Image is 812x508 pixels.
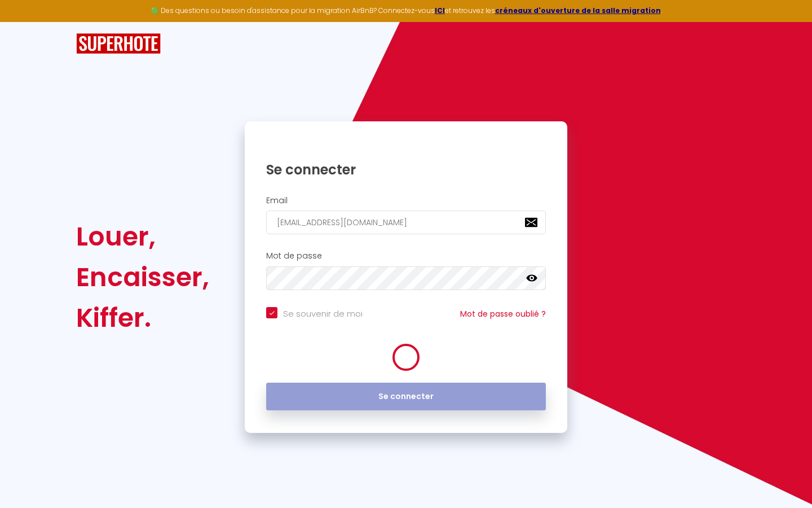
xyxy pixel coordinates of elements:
div: Kiffer. [76,297,209,338]
h1: Se connecter [266,161,546,178]
h2: Email [266,196,546,205]
a: ICI [435,6,445,15]
button: Ouvrir le widget de chat LiveChat [9,5,43,38]
div: Louer, [76,216,209,257]
input: Ton Email [266,211,546,234]
h2: Mot de passe [266,251,546,261]
button: Se connecter [266,383,546,411]
div: Encaisser, [76,257,209,297]
a: créneaux d'ouverture de la salle migration [495,6,661,15]
img: SuperHote logo [76,33,161,54]
a: Mot de passe oublié ? [460,308,546,319]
